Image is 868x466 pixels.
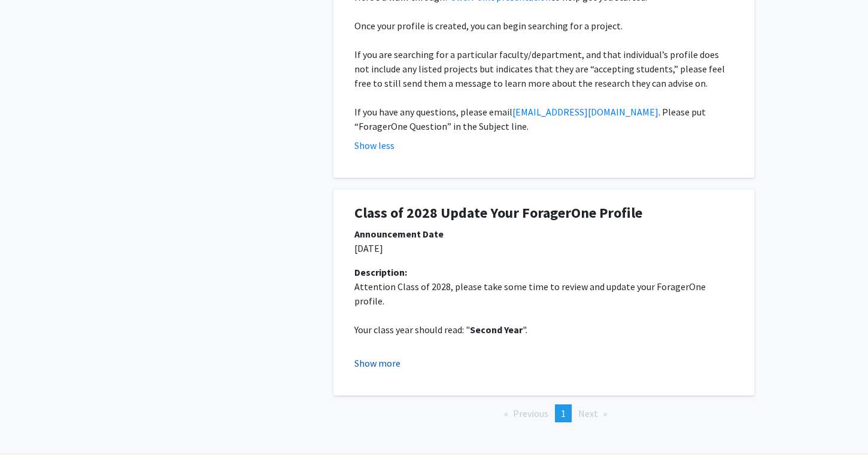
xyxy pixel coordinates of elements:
p: Attention Class of 2028, please take some time to review and update your ForagerOne profile. [354,279,733,308]
p: Once your profile is created, you can begin searching for a project. [354,19,733,33]
div: Announcement Date [354,227,733,241]
iframe: Chat [9,412,51,457]
a: [EMAIL_ADDRESS][DOMAIN_NAME] [512,106,658,118]
p: If you are searching for a particular faculty/department, and that individual’s profile does not ... [354,47,733,90]
span: Next [578,407,598,419]
ul: Pagination [333,404,754,422]
button: Show more [354,356,400,370]
p: Your class year should read: " ". [354,322,733,337]
span: 1 [561,407,566,419]
span: Previous [513,407,548,419]
h1: Class of 2028 Update Your ForagerOne Profile [354,205,733,222]
strong: Second Year [470,324,523,336]
p: [DATE] [354,241,733,255]
div: Description: [354,265,733,279]
p: If you have any questions, please email . Please put “ForagerOne Question” in the Subject line. [354,105,733,133]
button: Show less [354,138,394,153]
